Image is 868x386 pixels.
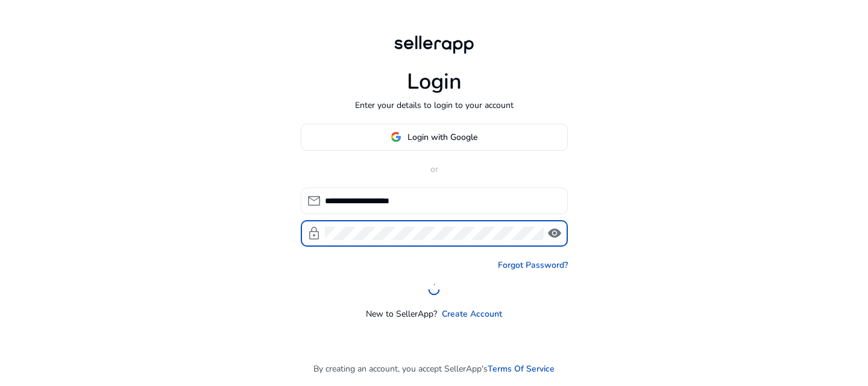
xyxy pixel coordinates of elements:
span: mail [307,194,321,208]
img: google-logo.svg [391,131,401,142]
button: Login with Google [301,124,568,151]
h1: Login [407,69,462,95]
p: or [301,163,568,176]
p: New to SellerApp? [366,308,437,320]
span: lock [307,226,321,241]
a: Forgot Password? [498,259,568,271]
span: visibility [547,226,562,241]
a: Terms Of Service [488,362,555,375]
span: Login with Google [407,131,477,144]
a: Create Account [442,308,502,320]
p: Enter your details to login to your account [355,99,514,112]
